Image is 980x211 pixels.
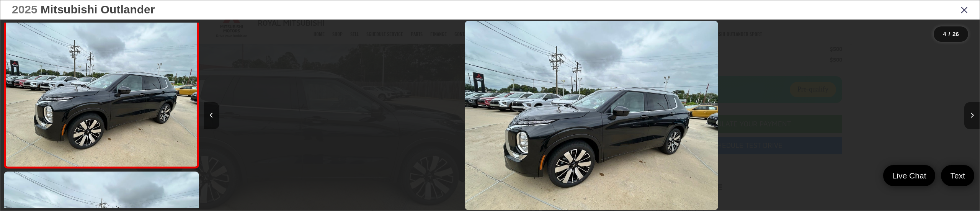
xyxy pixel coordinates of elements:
img: 2025 Mitsubishi Outlander Platinum Edition [465,21,718,211]
span: Mitsubishi Outlander [41,3,155,16]
a: Text [941,165,974,186]
span: Text [946,170,969,181]
span: Live Chat [889,170,930,181]
a: Live Chat [883,165,936,186]
span: 26 [952,31,959,37]
img: 2025 Mitsubishi Outlander Platinum Edition [4,20,199,167]
button: Next image [964,102,980,129]
button: Previous image [204,102,219,129]
div: 2025 Mitsubishi Outlander Platinum Edition 3 [204,21,979,211]
span: 2025 [12,3,38,16]
span: 4 [943,31,946,37]
span: / [948,31,951,37]
i: Close gallery [960,5,968,15]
